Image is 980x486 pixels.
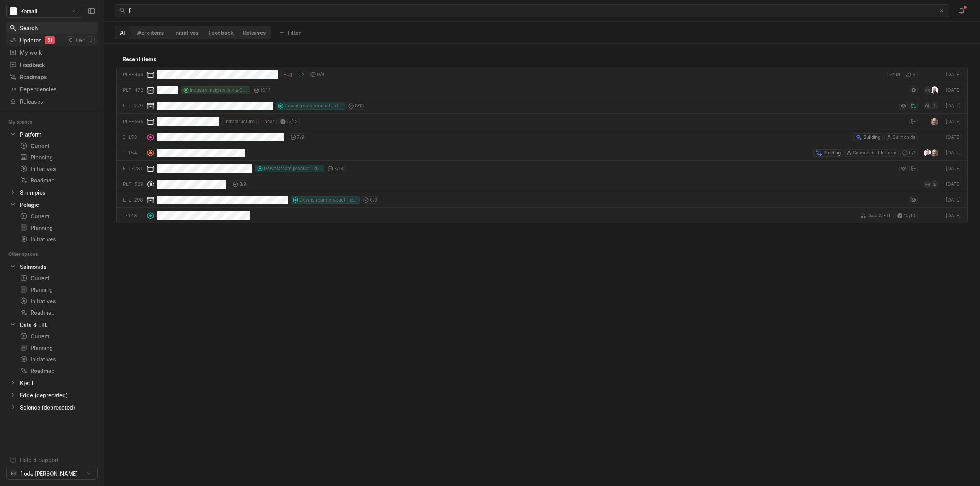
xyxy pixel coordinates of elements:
span: 2 [933,180,936,188]
a: PLF-472Industry insights (a.k.a Corporate intel)10/11FR[DATE] [116,82,968,98]
a: Pelagic [6,199,98,210]
img: DSC_1296.JPG [931,86,938,94]
div: Planning [20,224,95,232]
div: Search [9,24,95,32]
img: Kontali0497_EJH_round.png [924,149,931,157]
a: Dependencies [6,83,98,95]
a: PLF-469BugUX0/4MS[DATE] [116,67,968,82]
a: Initiatives [17,296,98,306]
div: PLF-595 [123,118,144,125]
span: Salmonids [893,134,915,141]
div: ETL-279 [123,102,144,109]
a: Planning [17,342,98,353]
a: Updates51gthenu [6,34,98,46]
span: 8 / 9 [239,181,246,188]
div: [DATE] [944,212,961,219]
span: frode.[PERSON_NAME] [20,470,78,478]
div: PLF-529 [123,181,144,188]
a: I-148Data & ETL10/10[DATE] [116,208,968,223]
span: Building [823,150,841,156]
span: f [129,7,131,14]
div: [DATE] [944,134,961,141]
div: [DATE] [944,71,961,78]
img: profile.jpeg [931,149,938,157]
div: Data & ETL [20,321,48,329]
div: I-154 [123,150,144,156]
span: UX [298,71,305,78]
div: Feedback [9,61,95,69]
span: Infrastructure [225,118,255,125]
a: Current [17,331,98,341]
button: Feedback [204,26,238,39]
span: FR [11,470,15,477]
div: Roadmap [20,309,95,317]
span: 0 / 9 [370,197,377,203]
a: Releases [6,96,98,107]
a: Initiatives [17,354,98,364]
div: I-148 [123,212,144,219]
div: 10 / 10 [895,212,918,219]
span: 0 / 4 [317,71,325,78]
a: Salmonids [6,261,98,272]
a: Search [6,22,98,34]
div: Planning [20,286,95,294]
a: I-1537/9BuildingSalmonids[DATE] [116,129,968,145]
span: FR [925,180,929,188]
a: Data & ETL [6,319,98,330]
a: ETL-279Downstream product - data sources8/13OL2[DATE] [116,98,968,114]
kbd: g [67,36,74,44]
span: 8 / 13 [334,165,343,172]
div: Kjetil [20,379,33,387]
a: Planning [17,152,98,163]
a: Initiatives [17,234,98,244]
div: [DATE] [944,87,961,94]
div: ETL-298 [123,197,144,203]
button: Filter [275,26,305,39]
span: S [912,71,915,78]
div: Recent items [116,51,968,67]
div: Salmonids [20,263,47,271]
div: Roadmaps [9,73,95,81]
div: Roadmap [20,176,95,184]
a: I-154BuildingSalmonids, Platform0/1[DATE] [116,145,968,161]
div: [DATE] [944,165,961,172]
span: Building [863,134,880,141]
span: Downstream product - data sources [284,102,343,109]
span: Data & ETL [867,212,892,219]
button: Kontali [6,5,82,18]
div: My spaces [8,118,42,126]
a: Current [17,140,98,151]
div: I-153 [123,134,144,141]
button: Initiatives [169,26,204,39]
div: Edge (deprecated) [6,390,98,400]
div: [DATE] [944,102,961,109]
div: Initiatives [20,235,95,243]
div: Releases [9,98,95,106]
span: 8 / 13 [355,102,364,109]
div: Science (deprecated) [20,403,75,411]
div: Edge (deprecated) [20,391,68,399]
span: Industry insights (a.k.a Corporate intel) [190,87,248,94]
span: 12 / 12 [287,118,297,125]
div: Dependencies [9,85,95,93]
span: 10 / 11 [260,87,271,94]
div: Help & Support [20,456,59,464]
div: [DATE] [944,197,961,203]
div: Roadmap [20,367,95,375]
div: Planning [20,153,95,161]
span: 7 / 9 [297,134,304,141]
span: Bug [284,71,292,78]
a: Kjetil [6,377,98,388]
div: My work [9,49,95,57]
div: Platform [20,130,41,138]
div: Shrimpies [6,187,98,198]
div: Platform [6,129,98,140]
a: Current [17,211,98,221]
span: Linear [261,118,274,125]
div: Current [20,274,95,282]
div: grid [104,44,980,486]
